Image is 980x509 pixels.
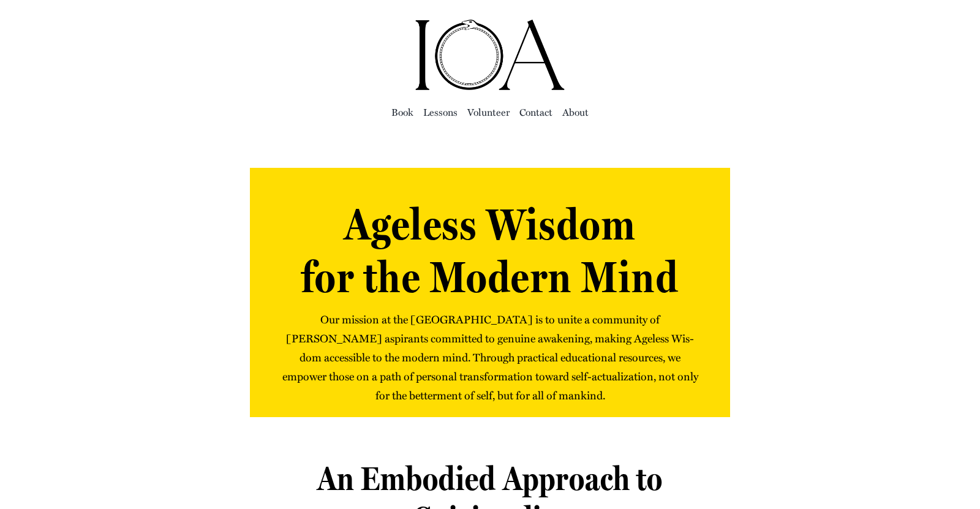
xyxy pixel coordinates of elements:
a: Vol­un­teer [467,104,510,121]
p: Our mis­sion at the [GEOGRAPHIC_DATA] is to unite a com­mu­ni­ty of [PERSON_NAME] aspi­rants com­... [281,310,699,405]
a: About [562,104,589,121]
a: Lessons [423,104,458,121]
a: Con­tact [519,104,552,121]
a: ioa-logo [413,16,567,32]
nav: Main [123,92,858,131]
a: Book [391,104,413,121]
img: Institute of Awakening [413,18,567,92]
h1: Ageless Wisdom for the Modern Mind [281,198,699,304]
